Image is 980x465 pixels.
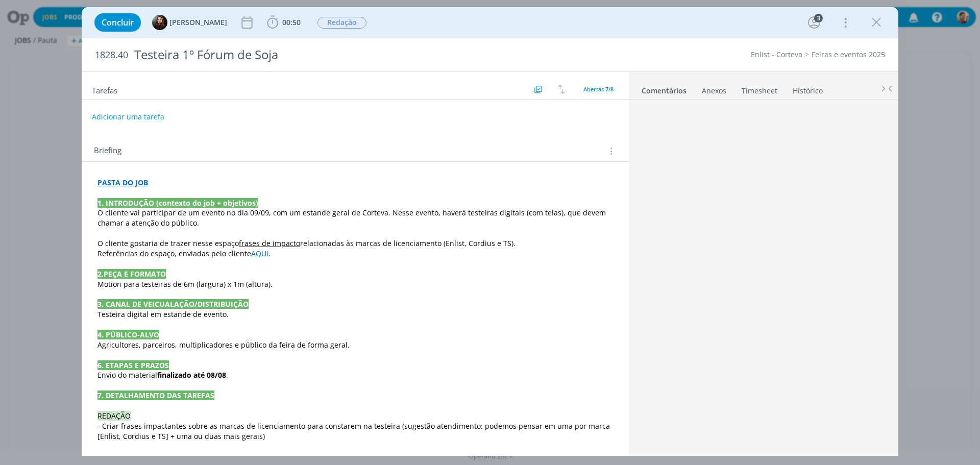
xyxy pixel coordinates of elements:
[169,19,227,26] span: [PERSON_NAME]
[268,249,271,258] span: .
[264,14,303,31] button: 00:50
[95,50,128,61] span: 1828.40
[97,360,169,370] strong: 6. ETAPAS E PRAZOS
[702,86,726,96] div: Anexos
[97,299,249,309] strong: 3. CANAL DE VEICUALAÇÃO/DISTRIBUIÇÃO
[97,208,608,228] span: O cliente vai participar de um evento no dia 09/09, com um estande geral de Corteva. Nesse evento...
[152,15,167,30] img: E
[97,279,273,289] span: Motion para testeiras de 6m (largura) x 1m (altura).
[812,50,885,59] a: Feiras e eventos 2025
[583,85,614,93] span: Abertas 7/8
[282,17,301,27] span: 00:50
[97,411,131,421] span: REDAÇÃO
[300,238,516,248] span: relacionadas às marcas de licenciamento (Enlist, Cordius e TS).
[317,17,366,29] span: Redação
[130,42,552,67] div: Testeira 1º Fórum de Soja
[751,50,802,59] a: Enlist - Corteva
[92,83,117,95] span: Tarefas
[94,144,121,158] span: Briefing
[317,16,367,29] button: Redação
[251,249,268,258] a: AQUI
[239,238,300,248] u: frases de impacto
[806,14,822,31] button: 3
[741,81,778,96] a: Timesheet
[558,85,565,94] img: arrow-down-up.svg
[97,238,239,248] span: O cliente gostaria de trazer nesse espaço
[97,370,157,380] span: Envio do material
[97,309,229,319] span: Testeira digital em estande de evento.
[641,81,687,96] a: Comentários
[157,370,226,380] strong: finalizado até 08/08
[102,18,134,27] span: Concluir
[226,370,228,380] span: .
[97,249,251,258] span: Referências do espaço, enviadas pelo cliente
[792,81,823,96] a: Histórico
[97,340,350,350] span: Agricultores, parceiros, multiplicadores e público da feira de forma geral.
[82,7,898,456] div: dialog
[97,330,159,339] strong: 4. PÚBLICO-ALVO
[94,13,141,32] button: Concluir
[97,269,166,279] strong: 2.PEÇA E FORMATO
[152,15,227,30] button: E[PERSON_NAME]
[91,108,165,126] button: Adicionar uma tarefa
[97,390,214,400] strong: 7. DETALHAMENTO DAS TAREFAS
[97,198,258,208] strong: 1. INTRODUÇÃO (contexto do job + objetivos)
[814,14,823,22] div: 3
[97,178,148,187] a: PASTA DO JOB
[97,421,612,441] span: - Criar frases impactantes sobre as marcas de licenciamento para constarem na testeira (sugestão ...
